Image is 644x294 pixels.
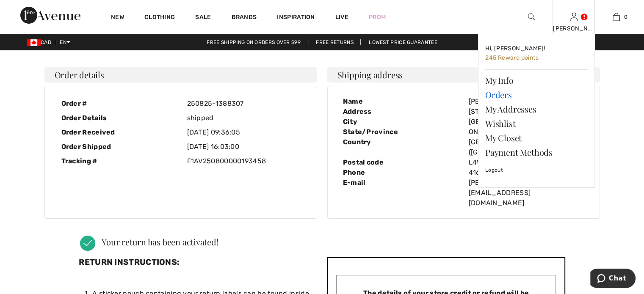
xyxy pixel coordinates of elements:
[464,127,589,137] div: ON
[485,131,588,145] a: My Closet
[528,12,535,22] img: search the website
[338,107,464,117] div: Address
[464,157,589,168] div: L4W1L2
[79,257,317,285] h3: Return instructions:
[624,13,627,21] span: 0
[338,127,464,137] div: State/Province
[20,7,80,24] img: 1ère Avenue
[362,39,444,45] a: Lowest Price Guarantee
[338,157,464,168] div: Postal code
[464,107,589,117] div: [STREET_ADDRESS]
[111,14,124,22] a: New
[80,236,95,251] img: icon_check.png
[570,13,578,21] a: Sign In
[485,41,588,66] a: Hi, [PERSON_NAME]! 245 Reward points
[200,39,307,45] a: Free shipping on orders over $99
[570,12,578,22] img: My Info
[464,168,589,178] div: 4166701240
[27,39,55,45] span: CAD
[595,12,637,22] a: 0
[485,54,539,61] span: 245 Reward points
[55,140,181,154] div: Order Shipped
[338,96,464,107] div: Name
[195,14,211,22] a: Sale
[485,145,588,159] a: Payment Methods
[277,14,315,22] span: Inspiration
[464,117,589,127] div: [GEOGRAPHIC_DATA]
[327,67,600,82] h4: Shipping address
[485,45,545,52] span: Hi, [PERSON_NAME]!
[369,13,386,22] a: Prom
[27,39,41,46] img: Canadian Dollar
[338,117,464,127] div: City
[590,269,636,290] iframe: Opens a widget where you can chat to one of our agents
[464,137,589,157] div: [GEOGRAPHIC_DATA] ([GEOGRAPHIC_DATA])
[464,178,589,208] div: [PERSON_NAME][EMAIL_ADDRESS][DOMAIN_NAME]
[485,159,588,181] a: Logout
[485,88,588,102] a: Orders
[485,73,588,88] a: My Info
[60,39,70,45] span: EN
[181,125,307,140] div: [DATE] 09:36:05
[338,178,464,208] div: E-mail
[181,96,307,111] div: 250825-1388307
[464,96,589,107] div: [PERSON_NAME]
[55,154,181,168] div: Tracking #
[55,96,181,111] div: Order #
[338,168,464,178] div: Phone
[485,102,588,116] a: My Addresses
[181,154,307,168] div: F1AV250800000193458
[232,14,257,22] a: Brands
[613,12,620,22] img: My Bag
[44,67,317,82] h4: Order details
[309,39,361,45] a: Free Returns
[181,111,307,125] div: shipped
[553,24,594,33] div: [PERSON_NAME]
[80,236,564,251] h4: Your return has been activated!
[485,116,588,131] a: Wishlist
[55,125,181,140] div: Order Received
[335,13,348,22] a: Live
[181,140,307,154] div: [DATE] 16:03:00
[144,14,175,22] a: Clothing
[338,137,464,157] div: Country
[55,111,181,125] div: Order Details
